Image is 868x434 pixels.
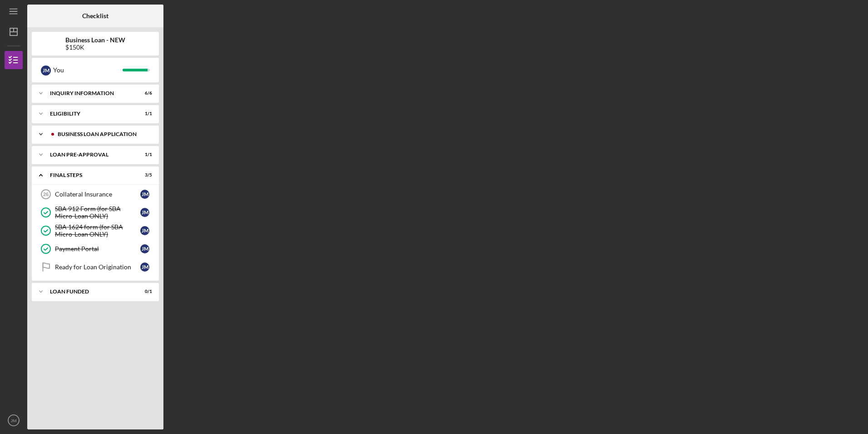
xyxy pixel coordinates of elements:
[65,36,125,44] b: Business Loan - NEW
[50,111,129,116] div: ELIGIBILITY
[136,91,152,96] div: 6 / 6
[136,111,152,116] div: 1 / 1
[140,262,149,272] div: J M
[136,172,152,178] div: 3 / 5
[36,203,154,222] a: SBA 912 Form (for SBA Micro-Loan ONLY)JM
[55,263,140,271] div: Ready for Loan Origination
[55,245,140,252] div: Payment Portal
[36,240,154,258] a: Payment PortalJM
[55,205,140,220] div: SBA 912 Form (for SBA Micro-Loan ONLY)
[36,185,154,203] a: 26Collateral InsuranceJM
[82,12,108,20] b: Checklist
[36,222,154,240] a: SBA 1624 form (for SBA Micro-Loan ONLY)JM
[50,289,129,294] div: LOAN FUNDED
[11,418,17,423] text: JM
[140,190,149,199] div: J M
[50,172,129,178] div: FINAL STEPS
[55,223,140,238] div: SBA 1624 form (for SBA Micro-Loan ONLY)
[136,152,152,157] div: 1 / 1
[53,62,123,78] div: You
[140,208,149,217] div: J M
[5,411,23,429] button: JM
[140,226,149,235] div: J M
[140,244,149,253] div: J M
[65,44,125,51] div: $150K
[136,289,152,294] div: 0 / 1
[55,191,140,198] div: Collateral Insurance
[41,66,51,76] div: J M
[36,258,154,276] a: Ready for Loan OriginationJM
[43,192,49,197] tspan: 26
[50,152,129,157] div: LOAN PRE-APPROVAL
[50,91,129,96] div: INQUIRY INFORMATION
[58,131,148,137] div: BUSINESS LOAN APPLICATION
